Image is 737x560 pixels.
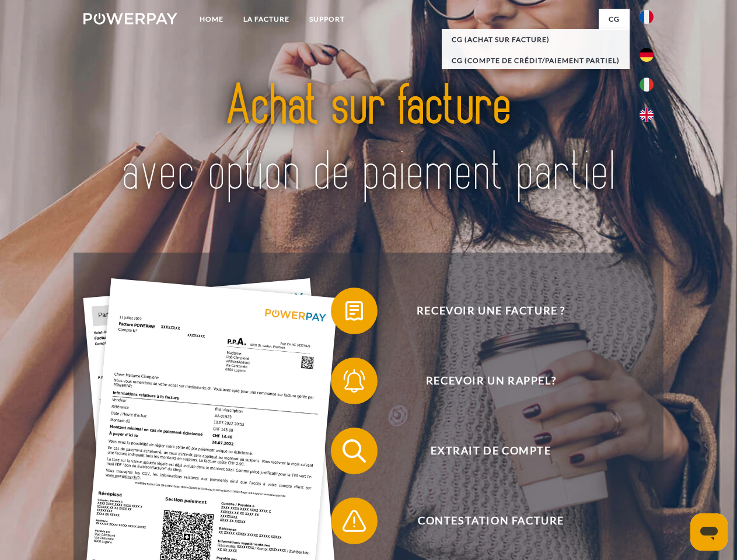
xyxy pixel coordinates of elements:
[340,436,369,466] img: qb_search.svg
[331,428,634,474] button: Extrait de compte
[348,498,634,544] span: Contestation Facture
[640,108,654,122] img: en
[340,366,369,395] img: qb_bell.svg
[442,50,630,71] a: CG (Compte de crédit/paiement partiel)
[348,428,634,474] span: Extrait de compte
[331,358,634,404] button: Recevoir un rappel?
[640,78,654,92] img: it
[83,13,177,24] img: logo-powerpay-white.svg
[190,9,233,30] a: Home
[348,358,634,404] span: Recevoir un rappel?
[348,288,634,334] span: Recevoir une facture ?
[331,288,634,334] button: Recevoir une facture ?
[442,29,630,50] a: CG (achat sur facture)
[599,9,630,30] a: CG
[640,10,654,24] img: fr
[340,506,369,535] img: qb_warning.svg
[233,9,299,30] a: LA FACTURE
[640,48,654,62] img: de
[331,498,634,544] button: Contestation Facture
[299,9,355,30] a: Support
[340,296,369,325] img: qb_bill.svg
[111,56,626,223] img: title-powerpay_fr.svg
[690,513,728,551] iframe: Bouton de lancement de la fenêtre de messagerie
